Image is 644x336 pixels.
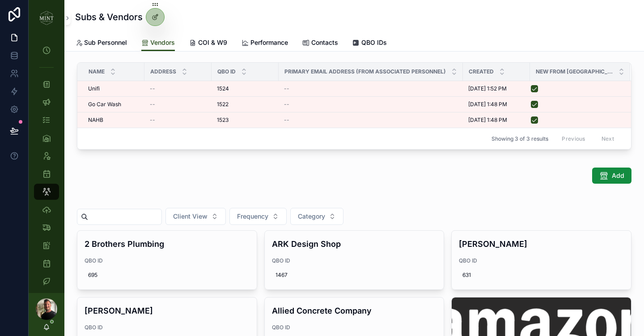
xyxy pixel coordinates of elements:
[459,238,624,250] h4: [PERSON_NAME]
[88,101,121,108] span: Go Car Wash
[361,38,387,47] span: QBO IDs
[298,212,325,221] span: Category
[217,101,229,108] span: 1522
[241,34,288,52] a: Performance
[284,68,446,75] span: Primary Email Address (from Associated Personnel)
[77,230,257,290] a: 2 Brothers PlumbingQBO ID695
[198,38,227,47] span: COI & W9
[165,208,226,225] button: Select Button
[39,11,54,25] img: App logo
[250,38,288,47] span: Performance
[264,230,445,290] a: ARK Design ShopQBO ID1467
[217,101,273,108] a: 1522
[302,34,338,52] a: Contacts
[468,85,525,92] a: [DATE] 1:52 PM
[284,116,458,124] a: --
[217,116,273,124] a: 1523
[150,85,155,92] span: --
[311,38,338,47] span: Contacts
[217,68,236,75] span: QBO ID
[451,230,631,290] a: [PERSON_NAME]QBO ID631
[85,305,250,317] h4: [PERSON_NAME]
[272,257,437,264] span: QBO ID
[141,34,175,52] a: Vendors
[89,68,105,75] span: Name
[462,271,620,279] span: 631
[88,85,100,92] span: Unifi
[468,101,507,108] span: [DATE] 1:48 PM
[468,101,525,108] a: [DATE] 1:48 PM
[88,116,103,124] span: NAHB
[150,38,175,47] span: Vendors
[352,34,387,52] a: QBO IDs
[150,101,155,108] span: --
[88,101,139,108] a: Go Car Wash
[536,68,613,75] span: New from [GEOGRAPHIC_DATA]
[468,85,507,92] span: [DATE] 1:52 PM
[150,101,206,108] a: --
[29,36,64,293] div: scrollable content
[85,238,250,250] h4: 2 Brothers Plumbing
[88,271,246,279] span: 695
[284,85,458,92] a: --
[612,171,624,180] span: Add
[75,11,143,23] h1: Subs & Vendors
[88,85,139,92] a: Unifi
[189,34,227,52] a: COI & W9
[469,68,494,75] span: Created
[88,116,139,124] a: NAHB
[150,68,176,75] span: Address
[85,324,250,331] span: QBO ID
[284,101,458,108] a: --
[468,116,507,124] span: [DATE] 1:48 PM
[272,324,437,331] span: QBO ID
[272,305,437,317] h4: Allied Concrete Company
[173,212,208,221] span: Client View
[290,208,343,225] button: Select Button
[275,271,433,279] span: 1467
[217,85,229,92] span: 1524
[150,116,206,124] a: --
[237,212,268,221] span: Frequency
[284,85,289,92] span: --
[217,85,273,92] a: 1524
[272,238,437,250] h4: ARK Design Shop
[75,34,127,52] a: Sub Personnel
[150,116,155,124] span: --
[592,168,631,184] button: Add
[85,257,250,264] span: QBO ID
[150,85,206,92] a: --
[468,116,525,124] a: [DATE] 1:48 PM
[229,208,287,225] button: Select Button
[84,38,127,47] span: Sub Personnel
[284,116,289,124] span: --
[491,135,548,142] span: Showing 3 of 3 results
[284,101,289,108] span: --
[217,116,229,124] span: 1523
[459,257,624,264] span: QBO ID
